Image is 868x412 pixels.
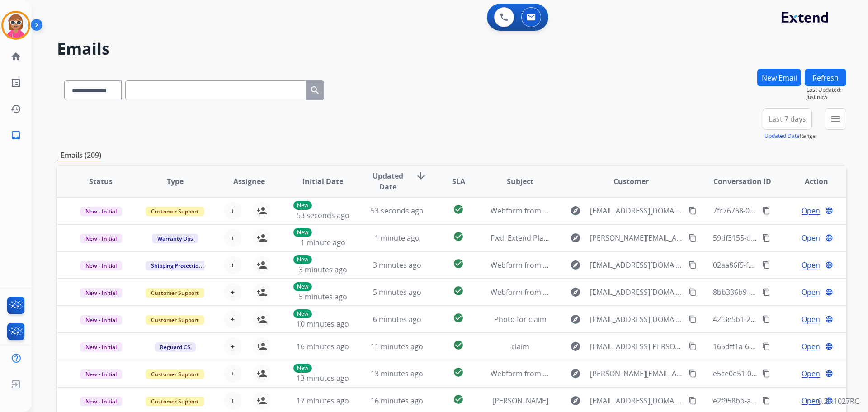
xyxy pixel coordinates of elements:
p: New [293,255,312,264]
p: New [293,201,312,210]
mat-icon: language [825,261,833,269]
mat-icon: content_copy [689,234,697,242]
mat-icon: explore [570,260,581,270]
span: Customer Support [146,207,204,216]
span: + [231,395,235,406]
span: e5ce0e51-0a93-4239-a45a-c784eedde516 [713,369,852,379]
mat-icon: content_copy [689,342,697,350]
span: + [231,287,235,298]
span: Last 7 days [769,117,806,121]
mat-icon: check_circle [453,367,464,378]
mat-icon: content_copy [762,207,770,215]
span: + [231,232,235,243]
button: + [224,202,242,220]
span: SLA [452,176,465,187]
mat-icon: language [825,207,833,215]
p: New [293,228,312,237]
p: Emails (209) [57,150,105,161]
span: Webform from [EMAIL_ADDRESS][DOMAIN_NAME] on [DATE] [491,206,695,216]
span: 3 minutes ago [373,260,421,270]
mat-icon: content_copy [762,397,770,405]
span: Webform from [PERSON_NAME][EMAIL_ADDRESS][DOMAIN_NAME] on [DATE] [491,369,751,379]
mat-icon: arrow_downward [415,170,426,181]
mat-icon: person_add [256,287,267,298]
mat-icon: content_copy [762,288,770,296]
p: New [293,364,312,373]
span: Open [802,341,820,352]
th: Action [772,166,846,197]
span: 165dff1a-6392-4663-ae37-c63d3e5e77e0 [713,341,849,351]
span: New - Initial [80,234,122,243]
button: + [224,337,242,355]
span: Warranty Ops [152,234,198,243]
mat-icon: search [310,85,321,96]
span: Open [802,395,820,406]
span: 5 minutes ago [299,292,347,302]
span: e2f958bb-ab3b-4464-849f-93d7b3333657 [713,396,851,406]
mat-icon: language [825,342,833,350]
mat-icon: content_copy [762,261,770,269]
mat-icon: check_circle [453,394,464,405]
button: + [224,365,242,383]
span: 10 minutes ago [297,319,349,329]
mat-icon: content_copy [762,315,770,323]
span: + [231,314,235,325]
h2: Emails [57,40,846,58]
span: [EMAIL_ADDRESS][PERSON_NAME][DOMAIN_NAME] [590,341,683,352]
span: 7fc76768-0a0d-4157-a5fa-a8522fb271f1 [713,206,845,216]
mat-icon: explore [570,341,581,352]
span: 13 minutes ago [371,369,423,379]
span: [PERSON_NAME][EMAIL_ADDRESS][PERSON_NAME][DOMAIN_NAME] [590,232,683,243]
mat-icon: content_copy [689,397,697,405]
span: [EMAIL_ADDRESS][DOMAIN_NAME] [590,395,683,406]
mat-icon: content_copy [689,261,697,269]
mat-icon: list_alt [10,77,21,88]
mat-icon: check_circle [453,313,464,323]
mat-icon: person_add [256,205,267,216]
span: Assignee [233,176,265,187]
span: + [231,368,235,379]
button: Updated Date [764,133,800,140]
span: 8bb336b9-1732-486b-adfb-7464e6573f71 [713,287,851,297]
span: New - Initial [80,342,122,352]
span: 13 minutes ago [297,373,349,383]
span: Webform from [EMAIL_ADDRESS][DOMAIN_NAME] on [DATE] [491,287,695,297]
span: Just now [807,94,846,101]
mat-icon: person_add [256,341,267,352]
span: New - Initial [80,315,122,325]
span: Customer Support [146,369,204,379]
button: + [224,283,242,301]
span: [EMAIL_ADDRESS][DOMAIN_NAME] [590,260,683,270]
mat-icon: language [825,288,833,296]
span: + [231,260,235,270]
span: 16 minutes ago [297,341,349,351]
span: 3 minutes ago [299,265,347,275]
mat-icon: home [10,51,21,62]
span: Range [764,132,816,140]
span: 53 seconds ago [371,206,424,216]
mat-icon: person_add [256,368,267,379]
mat-icon: person_add [256,260,267,270]
span: Open [802,205,820,216]
mat-icon: content_copy [689,315,697,323]
mat-icon: content_copy [689,207,697,215]
span: [PERSON_NAME] [492,396,548,406]
span: 02aa86f5-f144-406b-ab84-0b4e8b55932c [713,260,850,270]
span: New - Initial [80,261,122,270]
mat-icon: language [825,234,833,242]
span: 16 minutes ago [371,396,423,406]
span: 42f3e5b1-28da-42ec-8a48-d6900c38ec33 [713,314,850,324]
span: + [231,205,235,216]
mat-icon: person_add [256,395,267,406]
mat-icon: check_circle [453,204,464,215]
span: Shipping Protection [146,261,208,270]
mat-icon: content_copy [762,234,770,242]
mat-icon: content_copy [689,369,697,378]
mat-icon: person_add [256,232,267,243]
p: New [293,309,312,318]
mat-icon: check_circle [453,285,464,296]
mat-icon: content_copy [762,342,770,350]
mat-icon: explore [570,314,581,325]
button: + [224,392,242,410]
span: Customer Support [146,288,204,298]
